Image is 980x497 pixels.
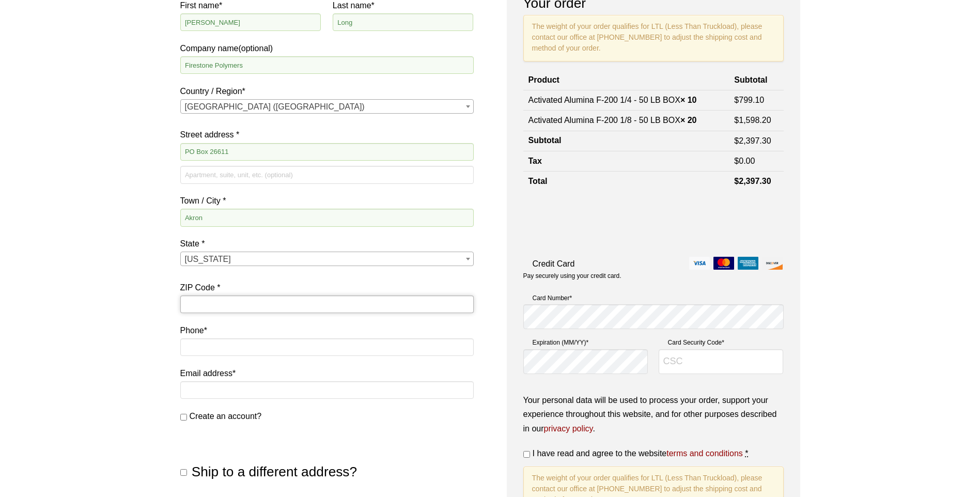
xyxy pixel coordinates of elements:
label: Card Number [523,293,784,303]
span: Ohio [181,252,473,267]
strong: × 10 [680,96,697,104]
span: $ [734,157,739,165]
p: The weight of your order qualifies for LTL (Less Than Truckload), please contact our office at [P... [523,15,784,61]
label: Town / City [180,194,474,208]
input: CSC [659,349,784,374]
iframe: reCAPTCHA [523,203,680,243]
label: Phone [180,323,474,337]
label: Street address [180,128,474,142]
p: Your personal data will be used to process your order, support your experience throughout this we... [523,393,784,436]
input: House number and street name [180,143,474,161]
th: Subtotal [729,71,783,90]
th: Total [523,172,729,192]
bdi: 799.10 [734,96,764,104]
img: discover [762,257,783,270]
label: ZIP Code [180,281,474,294]
span: $ [734,177,739,185]
span: $ [734,96,739,104]
label: Country / Region [180,84,474,98]
img: amex [738,257,758,270]
a: privacy policy [544,424,593,433]
th: Tax [523,151,729,172]
input: Ship to a different address? [180,469,187,476]
bdi: 1,598.20 [734,116,771,125]
td: Activated Alumina F-200 1/4 - 50 LB BOX [523,90,729,110]
span: (optional) [238,44,273,53]
label: Credit Card [523,257,784,271]
label: State [180,237,474,251]
span: Ship to a different address? [192,464,357,479]
span: $ [734,116,739,125]
span: Create an account? [190,412,262,421]
p: Pay securely using your credit card. [523,272,784,281]
span: I have read and agree to the website [533,449,743,458]
span: United States (US) [181,100,473,114]
span: $ [734,136,739,145]
th: Subtotal [523,131,729,151]
bdi: 2,397.30 [734,136,771,145]
fieldset: Payment Info [523,289,784,383]
strong: × 20 [680,116,697,125]
label: Card Security Code [659,337,784,348]
a: terms and conditions [666,449,743,458]
input: I have read and agree to the websiteterms and conditions * [523,451,530,458]
th: Product [523,71,729,90]
bdi: 2,397.30 [734,177,771,185]
label: Expiration (MM/YY) [523,337,648,348]
input: Create an account? [180,414,187,421]
label: Email address [180,366,474,380]
abbr: required [745,449,748,458]
img: mastercard [713,257,734,270]
img: visa [689,257,710,270]
bdi: 0.00 [734,157,755,165]
td: Activated Alumina F-200 1/8 - 50 LB BOX [523,111,729,131]
span: State [180,252,474,266]
span: Country / Region [180,99,474,114]
input: Apartment, suite, unit, etc. (optional) [180,166,474,183]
